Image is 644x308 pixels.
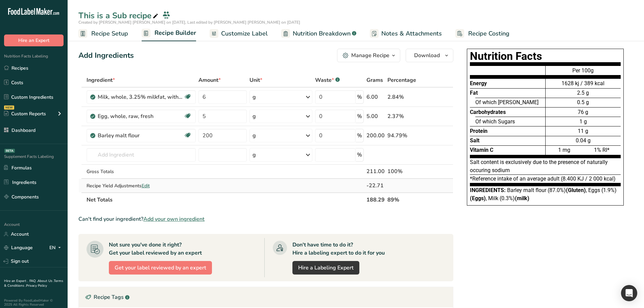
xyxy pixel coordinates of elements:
[546,117,621,126] div: 1 g
[366,167,385,175] div: 211.00
[470,158,621,175] div: Salt content is exclusively due to the presence of naturally occuring sodium
[546,88,621,98] div: 2.5 g
[210,26,268,41] a: Customize Label
[337,49,400,62] button: Manage Recipe
[253,93,256,101] div: g
[4,299,64,307] div: Powered By FoodLabelMaker © 2025 All Rights Reserved
[4,242,33,254] a: Language
[470,187,617,202] span: Barley malt flour (87.0%) , Eggs (1.9%) , Milk (0.3%)
[470,137,479,144] span: Salt
[26,283,47,288] a: Privacy Policy
[78,215,453,223] div: Can't find your ingredient?
[387,112,421,120] div: 2.37%
[78,9,160,22] div: This is a Sub recipe
[115,264,206,272] span: Get your label reviewed by an expert
[87,76,115,84] span: Ingredient
[87,182,196,189] div: Recipe Yield Adjustments
[98,112,182,120] div: Egg, whole, raw, fresh
[109,261,212,275] button: Get your label reviewed by an expert
[546,136,621,145] div: 0.04 g
[109,241,202,257] div: Not sure you've done it right? Get your label reviewed by an expert
[470,187,506,193] span: Ingredients:
[4,149,15,153] div: BETA
[253,112,256,120] div: g
[470,109,506,115] span: Carbohydrates
[366,112,385,120] div: 5.00
[87,148,196,162] input: Add Ingredient
[387,93,421,101] div: 2.84%
[470,90,478,96] span: Fat
[365,192,386,207] th: 188.29
[621,285,637,301] div: Open Intercom Messenger
[292,241,385,257] div: Don't have time to do it? Hire a labeling expert to do it for you
[566,187,586,193] b: (Gluten)
[78,50,134,61] div: Add Ingredients
[515,195,529,202] b: (milk)
[198,76,221,84] span: Amount
[143,215,205,223] span: Add your own ingredient
[221,29,268,38] span: Customize Label
[351,51,389,60] div: Manage Recipe
[249,76,262,84] span: Unit
[98,132,182,140] div: Barley malt flour
[142,25,196,42] a: Recipe Builder
[386,192,423,207] th: 89%
[38,279,54,283] a: About Us .
[387,132,421,140] div: 94.79%
[91,29,128,38] span: Recipe Setup
[253,132,256,140] div: g
[78,20,300,25] span: Created by [PERSON_NAME] [PERSON_NAME] on [DATE], Last edited by [PERSON_NAME] [PERSON_NAME] on [...
[370,26,442,41] a: Notes & Attachments
[406,49,453,62] button: Download
[29,279,38,283] a: FAQ .
[98,93,182,101] div: Milk, whole, 3.25% milkfat, without added vitamin A and [MEDICAL_DATA]
[470,195,486,202] b: (Eggs)
[381,29,442,38] span: Notes & Attachments
[281,26,356,41] a: Nutrition Breakdown
[154,28,196,38] span: Recipe Builder
[475,118,515,125] span: Of which Sugars
[546,79,621,88] div: 1628 kj / 389 kcal
[546,107,621,117] div: 76 g
[4,105,14,110] div: NEW
[49,244,64,252] div: EN
[470,80,487,87] span: Energy
[470,128,487,134] span: Protein
[475,99,539,105] span: Of which [PERSON_NAME]
[594,147,610,153] span: 1% RI*
[292,261,359,275] a: Hire a Labeling Expert
[470,52,621,61] h1: Nutrition Facts
[87,168,196,175] div: Gross Totals
[4,110,46,117] div: Custom Reports
[85,192,365,207] th: Net Totals
[315,76,340,84] div: Waste
[366,93,385,101] div: 6.00
[470,175,621,186] div: *Reference intake of an average adult (8.400 KJ / 2 000 kcal)
[387,76,416,84] span: Percentage
[470,147,493,153] span: Vitamin C
[366,76,383,84] span: Grams
[414,51,440,60] span: Download
[366,182,385,190] div: -22.71
[4,279,63,288] a: Terms & Conditions .
[546,126,621,136] div: 11 g
[79,287,453,307] div: Recipe Tags
[78,26,128,41] a: Recipe Setup
[546,145,583,155] div: 1 mg
[142,183,150,189] span: Edit
[253,151,256,159] div: g
[4,279,28,283] a: Hire an Expert .
[4,34,64,46] button: Hire an Expert
[468,29,509,38] span: Recipe Costing
[546,98,621,107] div: 0.5 g
[366,132,385,140] div: 200.00
[387,167,421,175] div: 100%
[293,29,351,38] span: Nutrition Breakdown
[546,66,621,78] div: Per 100g
[455,26,509,41] a: Recipe Costing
